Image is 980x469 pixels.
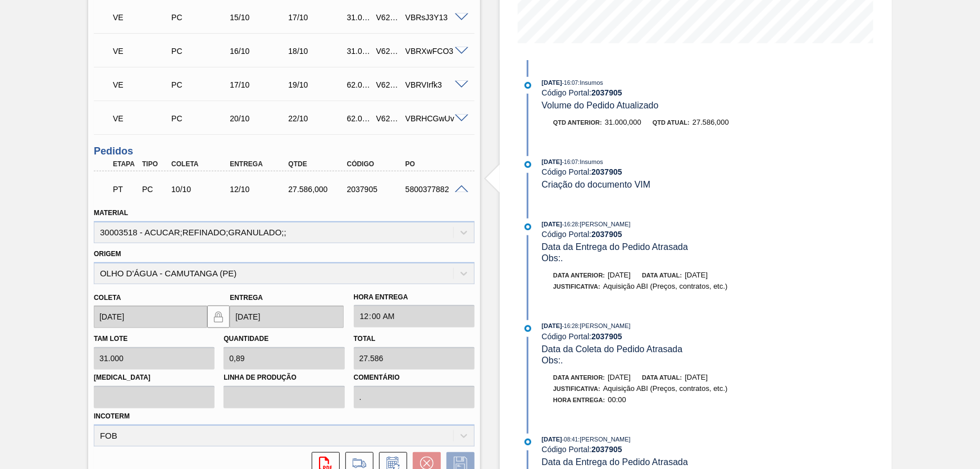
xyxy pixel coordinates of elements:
[525,325,531,332] img: atual
[230,294,263,302] label: Entrega
[525,439,531,445] img: atual
[110,72,175,97] div: Volume Enviado para Transporte
[542,167,809,176] div: Código Portal:
[373,47,403,56] div: V629698
[212,310,225,324] img: locked
[94,294,121,302] label: Coleta
[344,160,409,168] div: Código
[113,13,172,22] p: VE
[542,344,683,354] span: Data da Coleta do Pedido Atrasada
[553,119,602,126] span: Qtd anterior:
[562,80,578,86] span: - 16:07
[354,335,376,343] label: Total
[685,271,708,279] span: [DATE]
[168,160,234,168] div: Coleta
[110,5,175,30] div: Volume Enviado para Transporte
[373,80,403,89] div: V629696
[113,185,137,194] p: PT
[110,177,140,202] div: Pedido em Trânsito
[542,88,809,97] div: Código Portal:
[285,80,350,89] div: 19/10/2025
[168,47,234,56] div: Pedido de Compra
[542,436,562,443] span: [DATE]
[562,323,578,329] span: - 16:28
[344,47,374,56] div: 31.000,000
[603,384,728,393] span: Aquisição ABI (Preços, contratos, etc.)
[542,445,809,454] div: Código Portal:
[578,221,631,227] span: : [PERSON_NAME]
[578,79,603,86] span: : Insumos
[285,160,350,168] div: Qtde
[168,114,234,123] div: Pedido de Compra
[542,242,689,252] span: Data da Entrega do Pedido Atrasada
[591,230,622,239] strong: 2037905
[542,322,562,329] span: [DATE]
[139,185,169,194] div: Pedido de Compra
[94,306,207,328] input: dd/mm/yyyy
[403,114,468,123] div: VBRHCGwUv
[403,160,468,168] div: PO
[224,370,344,386] label: Linha de Produção
[608,271,631,279] span: [DATE]
[591,332,622,341] strong: 2037905
[227,114,292,123] div: 20/10/2025
[562,221,578,227] span: - 16:28
[642,374,682,381] span: Data atual:
[542,253,563,263] span: Obs: .
[542,457,689,467] span: Data da Entrega do Pedido Atrasada
[525,161,531,168] img: atual
[113,80,172,89] p: VE
[542,180,651,189] span: Criação do documento VIM
[285,47,350,56] div: 18/10/2025
[94,412,130,420] label: Incoterm
[591,445,622,454] strong: 2037905
[553,272,605,279] span: Data anterior:
[230,306,343,328] input: dd/mm/yyyy
[642,272,682,279] span: Data atual:
[608,395,627,404] span: 00:00
[168,185,234,194] div: 10/10/2025
[354,289,475,306] label: Hora Entrega
[94,250,121,258] label: Origem
[373,114,403,123] div: V629697
[207,306,230,328] button: locked
[227,13,292,22] div: 15/10/2025
[285,114,350,123] div: 22/10/2025
[403,13,468,22] div: VBRsJ3Y13
[113,114,172,123] p: VE
[685,373,708,381] span: [DATE]
[591,88,622,97] strong: 2037905
[354,370,475,386] label: Comentário
[562,436,578,443] span: - 08:41
[224,335,268,343] label: Quantidade
[373,13,403,22] div: V629695
[227,47,292,56] div: 16/10/2025
[542,158,562,165] span: [DATE]
[344,13,374,22] div: 31.000,000
[525,82,531,89] img: atual
[227,160,292,168] div: Entrega
[168,80,234,89] div: Pedido de Compra
[525,224,531,230] img: atual
[542,79,562,86] span: [DATE]
[139,160,169,168] div: Tipo
[110,39,175,63] div: Volume Enviado para Transporte
[553,397,605,403] span: Hora Entrega :
[562,159,578,165] span: - 16:07
[553,283,600,290] span: Justificativa:
[227,80,292,89] div: 17/10/2025
[227,185,292,194] div: 12/10/2025
[553,374,605,381] span: Data anterior:
[603,282,728,290] span: Aquisição ABI (Preços, contratos, etc.)
[110,160,140,168] div: Etapa
[403,185,468,194] div: 5800377882
[542,230,809,239] div: Código Portal:
[578,322,631,329] span: : [PERSON_NAME]
[553,385,600,392] span: Justificativa:
[344,80,374,89] div: 62.000,000
[542,356,563,365] span: Obs: .
[94,209,128,217] label: Material
[591,167,622,176] strong: 2037905
[344,185,409,194] div: 2037905
[110,106,175,131] div: Volume Enviado para Transporte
